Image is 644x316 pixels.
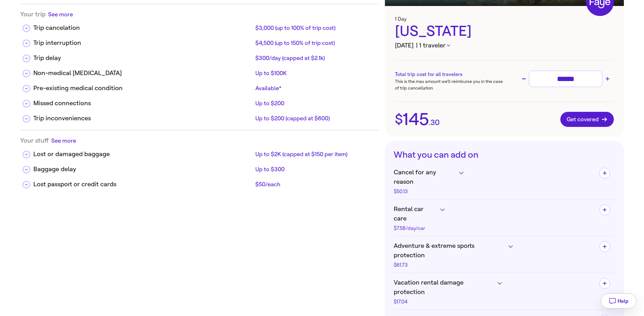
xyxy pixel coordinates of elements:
button: Get covered [560,112,614,127]
button: See more [48,10,73,18]
div: $50.13 [394,189,456,194]
div: Up to $2K (capped at $150 per item) [255,150,374,158]
h4: Rental car care$7.58/day/car [394,204,570,231]
h3: 1 Day [395,16,614,22]
div: Trip inconveniencesUp to $200 (capped at $600) [20,109,379,124]
div: Trip delay$300/day (capped at $2.1k) [20,48,379,63]
div: Available* [255,84,374,92]
div: Lost or damaged baggage [33,150,253,159]
span: Vacation rental damage protection [394,278,494,297]
button: Add Rental car care [599,204,610,215]
span: Adventure & extreme sports protection [394,241,505,260]
div: Up to $100K [255,69,374,77]
span: . [429,119,430,126]
button: See more [51,137,76,144]
span: Get covered [567,116,608,123]
div: Trip cancelation$3,000 (up to 100% of trip cost) [20,18,379,33]
span: 145 [403,111,429,128]
button: Add Adventure & extreme sports protection [599,241,610,252]
div: Your trip [20,10,379,18]
h3: [DATE] [395,41,614,50]
div: Up to $300 [255,166,374,173]
div: Trip cancelation [33,23,253,33]
div: Your stuff [20,137,379,144]
button: Help [601,293,636,308]
button: Increase trip cost [604,75,611,83]
div: $4,500 (up to 150% of trip cost) [255,39,374,47]
button: Add Cancel for any reason [599,168,610,178]
p: This is the max amount we’ll reimburse you in the case of trip cancellation [395,78,504,91]
div: Missed connections [33,99,253,108]
button: Decrease trip cost [520,75,528,83]
div: $17.04 [394,299,494,304]
div: Trip delay [33,53,253,63]
span: /day/car [406,225,425,231]
div: Pre-existing medical conditionAvailable* [20,79,379,94]
span: Rental car care [394,204,437,223]
div: $61.73 [394,263,505,268]
h4: Cancel for any reason$50.13 [394,168,594,194]
span: Help [618,298,629,304]
span: $ [395,113,403,126]
div: Lost or damaged baggageUp to $2K (capped at $150 per item) [20,144,379,160]
div: $50/each [255,181,374,188]
div: Up to $200 [255,100,374,107]
span: Cancel for any reason [394,168,456,187]
div: Lost passport or credit cards [33,180,253,189]
button: | 1 traveler [416,41,450,50]
div: Trip inconveniences [33,114,253,123]
h4: Vacation rental damage protection$17.04 [394,278,594,304]
div: $300/day (capped at $2.1k) [255,54,374,62]
input: Trip cost [532,74,600,84]
div: Lost passport or credit cards$50/each [20,175,379,190]
button: Add Vacation rental damage protection [599,278,610,289]
div: Up to $200 (capped at $600) [255,115,374,122]
div: [US_STATE] [395,22,614,41]
div: Trip interruption$4,500 (up to 150% of trip cost) [20,33,379,48]
div: Pre-existing medical condition [33,84,253,93]
div: $7.58 [394,226,437,231]
h3: Total trip cost for all travelers [395,71,504,78]
span: 30 [430,119,440,126]
div: Trip interruption [33,38,253,48]
div: Missed connectionsUp to $200 [20,94,379,109]
div: Baggage delayUp to $300 [20,160,379,175]
h4: Adventure & extreme sports protection$61.73 [394,241,594,268]
div: Non-medical [MEDICAL_DATA]Up to $100K [20,63,379,79]
div: $3,000 (up to 100% of trip cost) [255,24,374,32]
div: Non-medical [MEDICAL_DATA] [33,68,253,78]
h3: What you can add on [394,150,615,160]
div: Baggage delay [33,165,253,174]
